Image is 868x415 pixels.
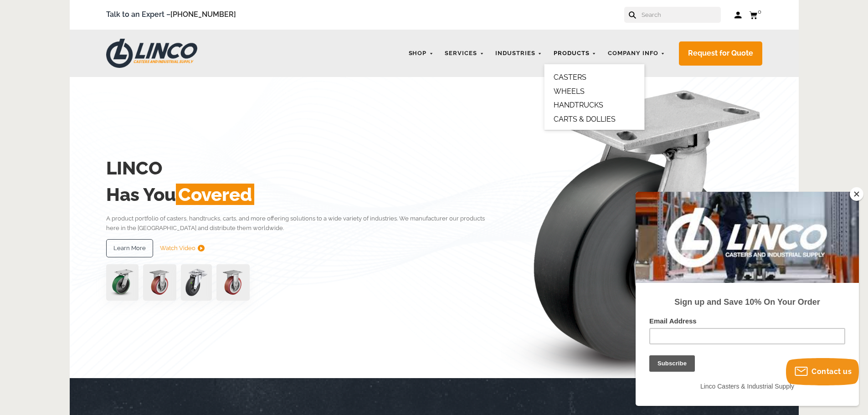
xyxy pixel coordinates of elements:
a: Watch Video [160,239,205,257]
a: Shop [404,45,438,62]
img: lvwpp200rst849959jpg-30522-removebg-preview-1.png [181,264,212,301]
span: Contact us [812,367,852,376]
img: capture-59611-removebg-preview-1.png [143,264,176,301]
h2: Has You [106,181,498,208]
img: capture-59611-removebg-preview-1.png [216,264,250,301]
a: Learn More [106,239,153,257]
span: 0 [758,8,761,15]
strong: Sign up and Save 10% On Your Order [39,106,184,115]
a: WHEELS [554,87,585,96]
a: Products [549,45,601,62]
h2: LINCO [106,155,498,181]
a: CASTERS [554,73,586,82]
input: Subscribe [14,164,59,180]
a: HANDTRUCKS [554,101,603,109]
img: subtract.png [198,245,205,251]
a: Services [440,45,488,62]
img: linco_caster [501,77,762,378]
a: Industries [491,45,547,62]
button: Contact us [786,358,859,385]
button: Close [850,187,863,201]
input: Search [641,7,721,23]
a: CARTS & DOLLIES [554,115,616,123]
a: Company Info [603,45,670,62]
img: LINCO CASTERS & INDUSTRIAL SUPPLY [106,39,197,68]
span: Linco Casters & Industrial Supply [65,191,159,198]
a: 0 [749,9,762,20]
span: Covered [176,184,254,205]
label: Email Address [14,125,210,136]
a: Log in [734,10,742,20]
a: Request for Quote [679,41,762,66]
a: [PHONE_NUMBER] [170,10,236,19]
p: A product portfolio of casters, handtrucks, carts, and more offering solutions to a wide variety ... [106,214,498,233]
span: Talk to an Expert – [106,9,236,21]
img: pn3orx8a-94725-1-1-.png [106,264,139,301]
